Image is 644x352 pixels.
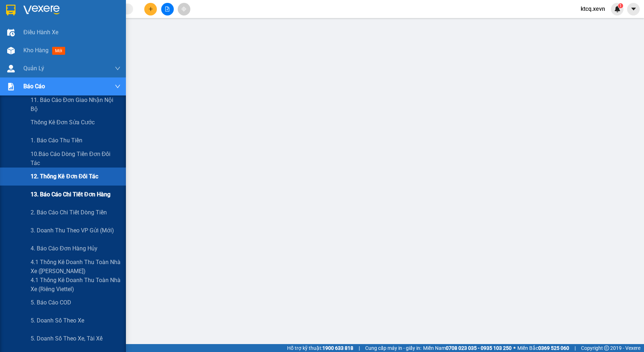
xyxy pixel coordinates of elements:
span: Hỗ trợ kỹ thuật: [287,344,353,352]
span: plus [148,6,153,12]
span: | [359,344,360,352]
img: warehouse-icon [7,65,15,72]
img: logo-vxr [6,5,15,15]
img: icon-new-feature [614,6,621,12]
span: Thống kê đơn sửa cước [31,118,95,127]
span: 11. Báo cáo đơn giao nhận nội bộ [31,95,121,113]
img: warehouse-icon [7,29,15,36]
span: 4. Báo cáo đơn hàng hủy [31,244,97,253]
span: Điều hành xe [23,28,58,37]
span: 4.1 Thống kê doanh thu toàn nhà xe ([PERSON_NAME]) [31,258,121,276]
span: down [115,84,121,89]
span: mới [52,47,65,55]
button: caret-down [627,3,640,15]
button: file-add [161,3,174,15]
span: Kho hàng [23,47,49,54]
span: Cung cấp máy in - giấy in: [365,344,421,352]
span: 1 [619,3,622,8]
span: 5. Doanh số theo xe [31,316,84,325]
span: Quản Lý [23,64,44,73]
span: ktcq.xevn [575,4,611,13]
strong: 1900 633 818 [322,345,353,351]
span: 1. Báo cáo thu tiền [31,136,82,145]
strong: 0708 023 035 - 0935 103 250 [446,345,512,351]
button: plus [144,3,157,15]
span: down [115,66,121,71]
span: Báo cáo [23,82,45,91]
span: ⚪️ [513,347,516,349]
span: Miền Bắc [517,344,569,352]
span: | [575,344,576,352]
span: file-add [165,6,170,12]
span: Miền Nam [423,344,512,352]
span: 10.Báo cáo dòng tiền đơn đối tác [31,150,121,168]
img: warehouse-icon [7,47,15,54]
strong: 0369 525 060 [538,345,569,351]
span: 3. Doanh Thu theo VP Gửi (mới) [31,226,114,235]
span: 2. Báo cáo chi tiết dòng tiền [31,208,107,217]
span: aim [181,6,186,12]
button: aim [178,3,190,15]
span: copyright [604,346,609,351]
span: 5. Doanh số theo xe, tài xế [31,334,103,343]
span: caret-down [630,6,637,12]
sup: 1 [618,3,623,8]
span: 4.1 Thống kê doanh thu toàn nhà xe (Riêng Viettel) [31,276,121,294]
span: 12. Thống kê đơn đối tác [31,172,98,181]
img: solution-icon [7,83,15,90]
span: 13. Báo cáo chi tiết đơn hàng [31,190,110,199]
span: 5. Báo cáo COD [31,298,71,307]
